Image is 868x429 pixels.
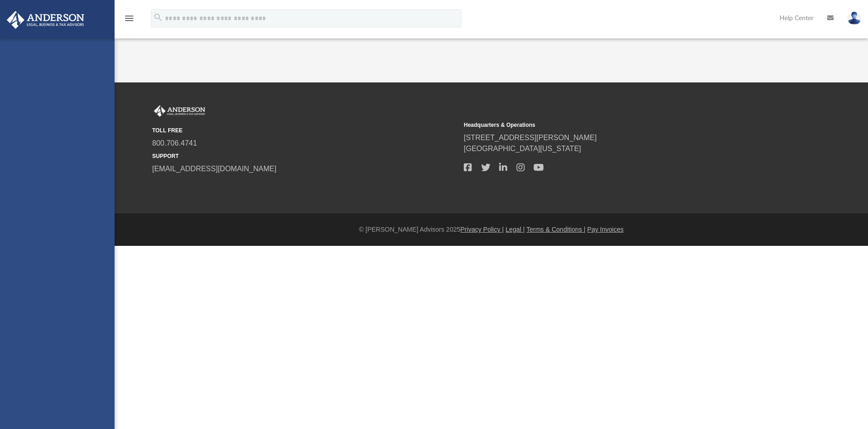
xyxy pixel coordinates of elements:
a: menu [124,17,135,24]
small: TOLL FREE [152,126,457,135]
i: menu [124,13,135,24]
small: Headquarters & Operations [464,121,769,129]
div: © [PERSON_NAME] Advisors 2025 [115,225,868,234]
small: SUPPORT [152,152,457,160]
a: [STREET_ADDRESS][PERSON_NAME] [464,134,597,141]
img: User Pic [847,11,861,25]
img: Anderson Advisors Platinum Portal [4,11,87,29]
img: Anderson Advisors Platinum Portal [152,105,207,117]
a: [GEOGRAPHIC_DATA][US_STATE] [464,145,581,152]
a: Privacy Policy | [461,226,504,233]
a: [EMAIL_ADDRESS][DOMAIN_NAME] [152,165,276,173]
a: 800.706.4741 [152,139,197,147]
i: search [153,12,163,22]
a: Legal | [505,226,525,233]
a: Terms & Conditions | [527,226,586,233]
a: Pay Invoices [587,226,623,233]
